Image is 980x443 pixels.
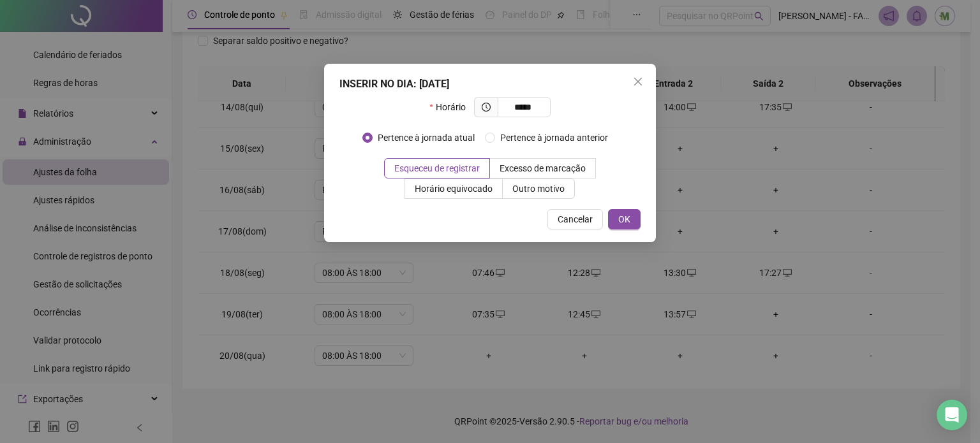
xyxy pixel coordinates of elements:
[339,76,641,92] div: INSERIR NO DIA : [DATE]
[633,76,643,87] span: close
[482,103,491,112] span: clock-circle
[429,97,473,117] label: Horário
[628,71,648,92] button: Close
[373,131,480,145] span: Pertence à jornada atual
[608,209,641,229] button: OK
[394,163,480,173] span: Esqueceu de registrar
[415,184,493,194] span: Horário equivocado
[547,209,603,229] button: Cancelar
[512,184,565,194] span: Outro motivo
[500,163,586,173] span: Excesso de marcação
[937,400,967,430] div: Open Intercom Messenger
[495,131,613,145] span: Pertence à jornada anterior
[618,212,630,226] span: OK
[558,212,593,226] span: Cancelar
